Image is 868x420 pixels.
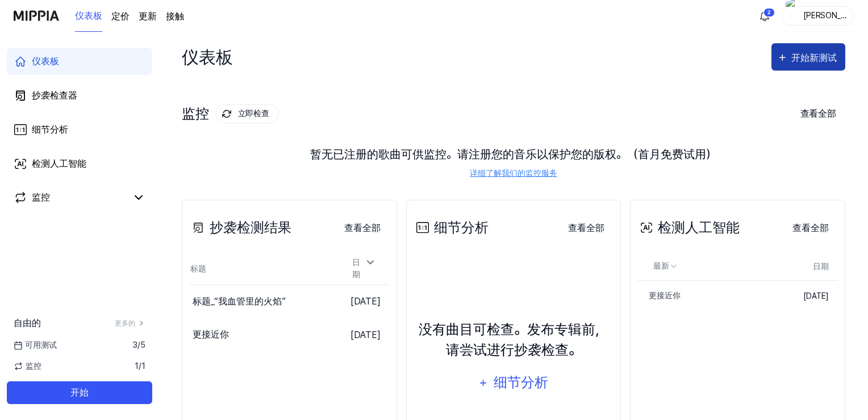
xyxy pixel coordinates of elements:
font: 检测人工智能 [32,158,86,169]
font: 检测人工智能 [658,219,740,236]
font: 查看全部 [792,223,829,233]
font: 日期 [352,258,360,279]
a: 仪表板 [75,1,102,32]
font: 更接近你 [649,291,681,300]
font: 仪表板 [75,10,102,21]
button: 立即检查 [216,104,279,123]
a: 详细了解我们的监控服务 [470,167,557,179]
font: 标题 [190,264,206,273]
font: 监控 [26,361,41,370]
font: 日期 [813,262,829,271]
a: 检测人工智能 [7,150,152,178]
a: 更接近你 [637,281,772,311]
button: 开始新测试 [771,43,845,71]
font: 监控 [32,192,50,203]
button: 查看全部 [335,217,390,240]
font: 更多的 [115,319,135,327]
font: [DATE] [803,291,829,300]
font: 接触 [166,11,184,22]
font: 1 [135,361,139,370]
a: 接触 [166,10,184,23]
font: 更接近你 [193,329,229,340]
font: 监控 [182,105,209,122]
font: [DATE] [350,296,381,307]
a: 更多的 [115,318,145,328]
button: 轮廓[PERSON_NAME]尔 [782,6,854,26]
button: 查看全部 [791,102,845,126]
img: 监控图标 [222,109,231,118]
font: 抄袭检测结果 [210,219,291,236]
font: 暂无已注册的歌曲可供监控。请注册您的音乐以保护您的版权。（首月免费试用） [310,147,717,161]
font: 自由的 [14,318,41,328]
font: 3 [132,340,137,349]
font: 1 [141,361,145,370]
font: 详细了解我们的监控服务 [470,168,557,178]
font: 更新 [139,11,157,22]
button: 细节分析 [471,369,556,397]
font: 定价 [111,11,130,22]
a: 监控 [14,191,127,204]
button: 开始 [7,381,152,404]
a: 更新 [139,10,157,23]
font: / [137,340,140,349]
font: 抄袭检查器 [32,90,77,101]
font: 仪表板 [32,56,59,67]
font: 开始 [70,387,89,398]
font: 没有曲目可检查。发布专辑前，请尝试进行抄袭检查。 [419,321,608,358]
a: 抄袭检查器 [7,82,152,109]
font: 查看全部 [800,108,836,119]
font: 细节分析 [494,374,548,390]
font: [DATE] [350,329,381,340]
font: 查看全部 [568,223,604,233]
a: 查看全部 [783,216,838,240]
font: 查看全部 [344,223,381,233]
font: 可用测试 [25,340,57,349]
font: 仪表板 [182,47,233,67]
button: 查看全部 [559,217,614,240]
a: 查看全部 [335,216,390,240]
a: 细节分析 [7,116,152,143]
a: 仪表板 [7,48,152,75]
font: [PERSON_NAME]尔 [803,11,847,32]
a: 定价 [111,10,130,23]
font: 2 [767,9,771,15]
button: 알림2 [756,7,774,25]
font: 开始新测试 [791,52,837,63]
font: 细节分析 [32,124,68,135]
img: 알림 [758,9,771,23]
font: 立即检查 [238,109,269,118]
font: 标题_“我血管里的火焰” [193,296,286,307]
button: 查看全部 [783,217,838,240]
a: 查看全部 [559,216,614,240]
font: 细节分析 [434,219,489,236]
font: / [139,361,141,370]
font: 5 [140,340,145,349]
